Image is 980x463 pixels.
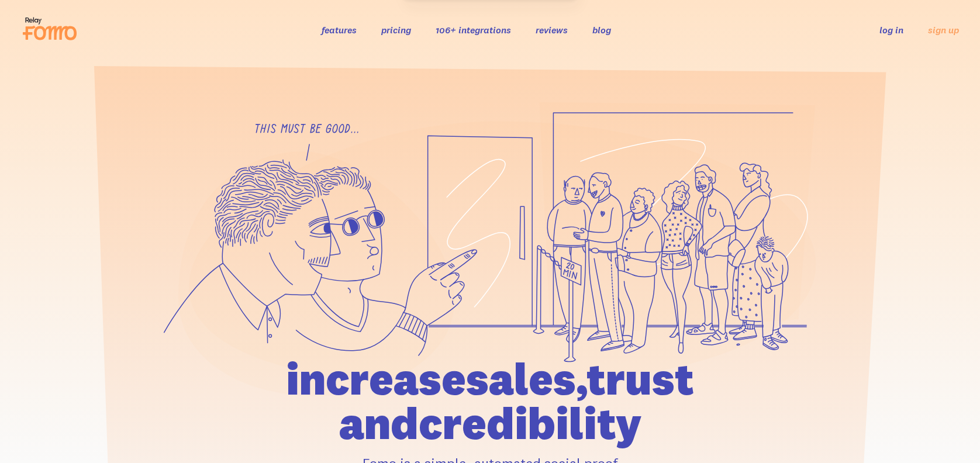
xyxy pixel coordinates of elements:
[219,357,761,445] h1: increase sales, trust and credibility
[879,24,903,36] a: log in
[322,24,357,36] a: features
[928,24,959,36] a: sign up
[592,24,611,36] a: blog
[381,24,411,36] a: pricing
[536,24,568,36] a: reviews
[436,24,511,36] a: 106+ integrations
